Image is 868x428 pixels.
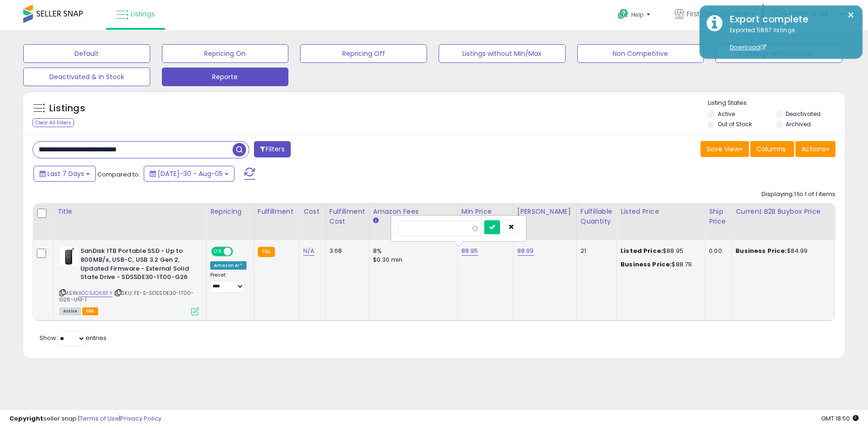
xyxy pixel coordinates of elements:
[300,44,427,63] button: Repricing Off
[79,289,113,297] a: B0C5JQ68FY
[795,141,835,157] button: Actions
[373,256,450,264] div: $0.30 min
[373,217,379,225] small: Amazon Fees.
[82,307,98,315] span: FBA
[723,26,855,52] div: Exported 5867 listings.
[461,207,509,217] div: Min Price
[258,247,275,257] small: FBA
[60,247,78,265] img: 41-T4nAAufL._SL40_.jpg
[617,8,629,20] i: Get Help
[735,246,787,255] b: Business Price:
[144,166,234,182] button: [DATE]-30 - Aug-05
[131,9,155,19] span: Listings
[735,247,827,255] div: $84.99
[33,118,74,127] div: Clear All Filters
[581,247,609,255] div: 21
[40,333,107,342] span: Show: entries
[254,141,290,157] button: Filters
[761,190,835,199] div: Displaying 1 to 1 of 1 items
[756,144,786,154] span: Columns
[373,247,450,255] div: 8%
[709,247,724,255] div: 0.00
[847,9,855,21] button: ×
[33,166,96,182] button: Last 7 Days
[517,207,573,217] div: [PERSON_NAME]
[621,247,698,255] div: $88.95
[581,207,613,226] div: Fulfillable Quantity
[718,120,752,128] label: Out of Stock
[23,68,150,86] button: Deactivated & In Stock
[329,247,362,255] div: 3.68
[723,13,855,26] div: Export complete
[373,207,454,217] div: Amazon Fees
[210,272,247,293] div: Preset:
[461,246,478,256] a: 88.95
[621,260,698,269] div: $88.79
[258,207,295,217] div: Fulfillment
[9,414,161,423] div: seller snap | |
[210,207,250,217] div: Repricing
[57,207,202,217] div: Title
[621,246,663,255] b: Listed Price:
[709,207,728,226] div: Ship Price
[517,246,534,256] a: 88.99
[9,414,43,423] strong: Copyright
[329,207,365,226] div: Fulfillment Cost
[577,44,704,63] button: Non Competitive
[23,44,150,63] button: Default
[303,246,314,256] a: N/A
[687,9,748,19] span: First Choice Online
[162,68,289,86] button: Reporte
[120,414,161,423] a: Privacy Policy
[60,307,81,315] span: All listings currently available for purchase on Amazon
[821,414,859,423] span: 2025-08-13 18:50 GMT
[621,260,672,269] b: Business Price:
[47,169,84,178] span: Last 7 Days
[210,261,247,270] div: Amazon AI *
[158,169,223,178] span: [DATE]-30 - Aug-05
[303,207,321,217] div: Cost
[80,414,119,423] a: Terms of Use
[621,207,701,217] div: Listed Price
[786,120,811,128] label: Archived
[735,207,830,217] div: Current B2B Buybox Price
[60,289,194,303] span: | SKU: FE-S-SDSSDE30-1T00-G26-UNI-1
[60,247,199,314] div: ASIN:
[631,11,644,19] span: Help
[708,99,844,108] p: Listing States:
[610,1,660,30] a: Help
[701,141,749,157] button: Save View
[80,247,194,284] b: SanDisk 1TB Portable SSD - Up to 800MB/s, USB-C, USB 3.2 Gen 2, Updated Firmware - External Solid...
[162,44,289,63] button: Repricing On
[97,170,140,179] span: Compared to:
[232,248,247,256] span: OFF
[439,44,566,63] button: Listings without Min/Max
[786,110,821,118] label: Deactivated
[718,110,735,118] label: Active
[49,102,85,115] h5: Listings
[730,43,766,51] a: Download
[212,248,224,256] span: ON
[750,141,794,157] button: Columns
